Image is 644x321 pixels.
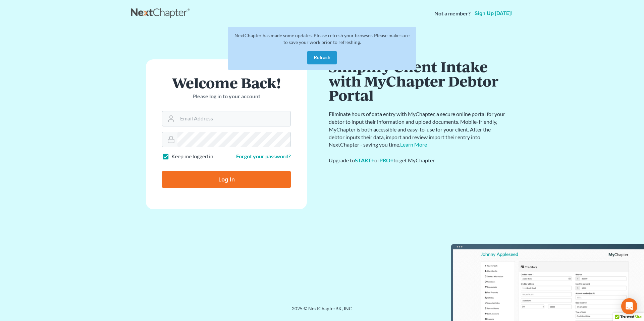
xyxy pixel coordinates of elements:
[307,51,337,64] button: Refresh
[329,110,506,149] p: Eliminate hours of data entry with MyChapter, a secure online portal for your debtor to input the...
[162,75,291,90] h1: Welcome Back!
[236,153,291,159] a: Forgot your password?
[434,10,471,17] strong: Not a member?
[621,298,637,314] div: Open Intercom Messenger
[131,305,513,317] div: 2025 © NextChapterBK, INC
[162,93,291,100] p: Please log in to your account
[329,59,506,102] h1: Simplify Client Intake with MyChapter Debtor Portal
[171,153,213,160] label: Keep me logged in
[473,11,513,16] a: Sign up [DATE]!
[400,141,427,148] a: Learn More
[355,157,374,163] a: START+
[162,171,291,188] input: Log In
[379,157,393,163] a: PRO+
[177,111,290,126] input: Email Address
[329,157,506,164] div: Upgrade to or to get MyChapter
[234,33,410,45] span: NextChapter has made some updates. Please refresh your browser. Please make sure to save your wor...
